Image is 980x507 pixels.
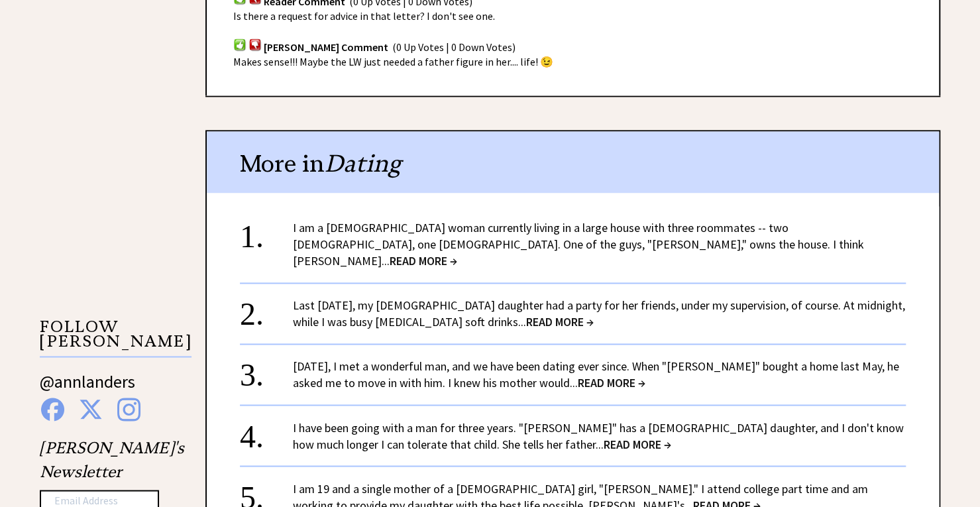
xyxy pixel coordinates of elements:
[240,419,293,443] div: 4.
[233,38,246,50] img: votup.png
[293,420,904,451] a: I have been going with a man for three years. "[PERSON_NAME]" has a [DEMOGRAPHIC_DATA] daughter, ...
[390,253,457,268] span: READ MORE →
[240,358,293,382] div: 3.
[325,148,402,178] span: Dating
[79,398,103,421] img: x%20blue.png
[248,38,262,50] img: votdown.png
[40,319,191,357] p: FOLLOW [PERSON_NAME]
[207,131,939,193] div: More in
[40,370,135,406] a: @annlanders
[264,40,388,54] span: [PERSON_NAME] Comment
[392,40,516,54] span: (0 Up Votes | 0 Down Votes)
[293,220,864,268] a: I am a [DEMOGRAPHIC_DATA] woman currently living in a large house with three roommates -- two [DE...
[240,480,293,504] div: 5.
[233,9,495,23] span: Is there a request for advice in that letter? I don't see one.
[578,375,645,390] span: READ MORE →
[41,398,64,421] img: facebook%20blue.png
[526,314,594,329] span: READ MORE →
[604,436,671,451] span: READ MORE →
[240,219,293,244] div: 1.
[117,398,140,421] img: instagram%20blue.png
[293,359,899,390] a: [DATE], I met a wonderful man, and we have been dating ever since. When "[PERSON_NAME]" bought a ...
[293,298,905,329] a: Last [DATE], my [DEMOGRAPHIC_DATA] daughter had a party for her friends, under my supervision, of...
[240,297,293,321] div: 2.
[233,55,553,68] span: Makes sense!!! Maybe the LW just needed a father figure in her.... life! 😉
